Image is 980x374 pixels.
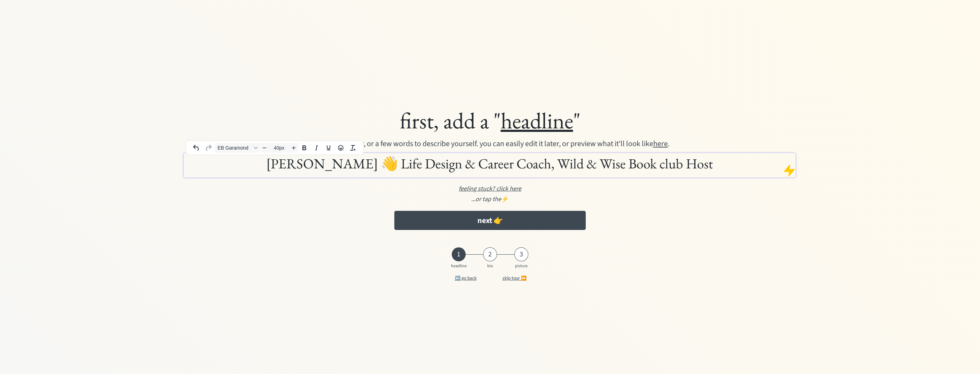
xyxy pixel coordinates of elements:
[203,138,777,150] div: a quick one-liner, or a few words to describe yourself. you can easily edit it later, or preview ...
[260,143,269,153] button: Decrease font size
[653,138,667,149] u: here
[450,264,467,269] div: headline
[459,184,521,193] u: feeling stuck? click here
[443,271,488,285] button: ⬅️ go back
[514,250,528,258] div: 3
[513,264,530,269] div: picture
[500,106,573,135] u: headline
[111,106,870,135] div: first, add a " "
[323,143,334,153] button: Underline
[335,143,347,153] button: Emojis
[298,143,310,153] button: Bold
[394,211,586,230] button: next 👉
[190,143,202,153] button: Undo
[185,155,794,172] h1: [PERSON_NAME] 👋 Life Design & Career Coach, Wild & Wise Book club Host
[310,143,322,153] button: Italic
[290,143,298,153] button: Increase font size
[492,271,537,285] button: skip tour ⏩
[347,143,359,153] button: Clear formatting
[471,195,501,204] em: ...or tap the
[483,250,497,258] div: 2
[218,145,252,151] span: EB Garamond
[452,250,466,258] div: 1
[111,194,870,204] div: ⚡️
[215,143,260,153] button: Font EB Garamond
[203,143,214,153] button: Redo
[481,264,499,269] div: bio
